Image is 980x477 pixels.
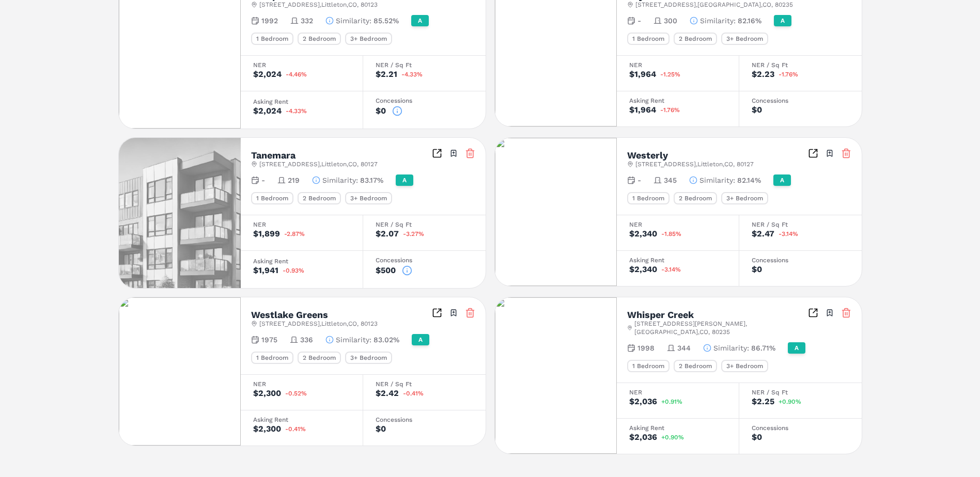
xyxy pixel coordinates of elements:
span: 86.71% [751,343,775,353]
div: 1 Bedroom [627,360,670,372]
div: NER [629,221,726,228]
div: NER / Sq Ft [376,381,473,387]
div: A [774,15,791,26]
span: Similarity : [336,335,371,345]
div: $1,964 [629,70,656,78]
span: -4.33% [401,71,423,77]
div: 3+ Bedroom [345,33,392,45]
div: $1,941 [253,266,278,275]
div: 2 Bedroom [298,192,341,204]
div: 1 Bedroom [251,352,293,364]
div: Concessions [752,257,849,263]
div: 3+ Bedroom [345,192,392,204]
div: $2,036 [629,433,657,441]
span: -1.76% [779,71,798,77]
div: Asking Rent [253,417,350,423]
div: 2 Bedroom [674,33,717,45]
div: 3+ Bedroom [721,360,768,372]
div: 1 Bedroom [627,192,670,204]
div: NER / Sq Ft [376,221,473,228]
span: Similarity : [322,175,358,185]
div: A [396,174,413,186]
div: $0 [752,433,762,441]
div: Asking Rent [629,257,726,263]
span: -0.41% [285,426,306,432]
h2: Whisper Creek [627,310,694,320]
h2: Tanemara [251,151,295,160]
div: Concessions [752,98,849,104]
div: 2 Bedroom [674,360,717,372]
span: 345 [664,175,677,185]
a: Inspect Comparables [432,148,442,158]
span: Similarity : [336,15,371,26]
span: -3.14% [661,266,681,273]
div: $2,300 [253,389,281,397]
div: NER [253,62,350,68]
span: -1.85% [661,231,681,237]
div: $2,024 [253,107,282,115]
div: NER / Sq Ft [752,221,849,228]
div: $2,024 [253,70,282,78]
span: -1.25% [660,71,680,77]
span: [STREET_ADDRESS] , Littleton , CO , 80127 [635,160,754,168]
div: Concessions [376,257,473,263]
span: Similarity : [699,175,735,185]
span: [STREET_ADDRESS] , [GEOGRAPHIC_DATA] , CO , 80235 [635,1,793,9]
span: 85.52% [374,15,399,26]
span: [STREET_ADDRESS] , Littleton , CO , 80127 [259,160,378,168]
div: A [412,334,429,345]
span: [STREET_ADDRESS] , Littleton , CO , 80123 [259,320,378,328]
div: Asking Rent [629,98,726,104]
div: NER [629,62,726,68]
div: $0 [752,106,762,114]
span: 219 [288,175,300,185]
span: 1975 [261,335,277,345]
div: $2,036 [629,397,657,406]
div: Concessions [752,425,849,431]
div: 3+ Bedroom [345,352,392,364]
div: A [411,15,429,26]
div: $0 [376,107,386,115]
a: Inspect Comparables [808,148,818,158]
div: $500 [376,266,396,275]
span: 83.02% [374,335,399,345]
h2: Westlake Greens [251,310,328,320]
span: Similarity : [713,343,749,353]
span: -1.76% [660,107,680,113]
span: -3.14% [779,231,798,237]
span: 336 [300,335,313,345]
div: $2,340 [629,265,657,274]
div: A [788,342,805,354]
div: Asking Rent [253,258,350,264]
div: NER / Sq Ft [376,62,473,68]
div: 2 Bedroom [298,33,341,45]
span: 83.17% [360,175,383,185]
span: 1992 [261,15,278,26]
div: 2 Bedroom [674,192,717,204]
div: NER [253,381,350,387]
span: 82.16% [738,15,761,26]
div: $2.42 [376,389,399,397]
div: NER / Sq Ft [752,62,849,68]
div: Concessions [376,98,473,104]
h2: Westerly [627,151,668,160]
div: $2.25 [752,397,774,406]
div: 2 Bedroom [298,352,341,364]
span: +0.90% [779,399,801,405]
span: - [637,15,641,26]
span: - [637,175,641,185]
div: $1,964 [629,106,656,114]
div: 1 Bedroom [251,192,293,204]
a: Inspect Comparables [432,308,442,318]
a: Inspect Comparables [808,308,818,318]
div: A [773,174,791,186]
div: 1 Bedroom [627,33,670,45]
span: -4.46% [286,71,307,77]
span: +0.91% [661,399,682,405]
div: $0 [752,265,762,274]
span: [STREET_ADDRESS][PERSON_NAME] , [GEOGRAPHIC_DATA] , CO , 80235 [634,320,808,336]
span: Similarity : [700,15,736,26]
div: $1,899 [253,230,280,238]
div: $2.23 [752,70,774,78]
span: -3.27% [403,231,424,237]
